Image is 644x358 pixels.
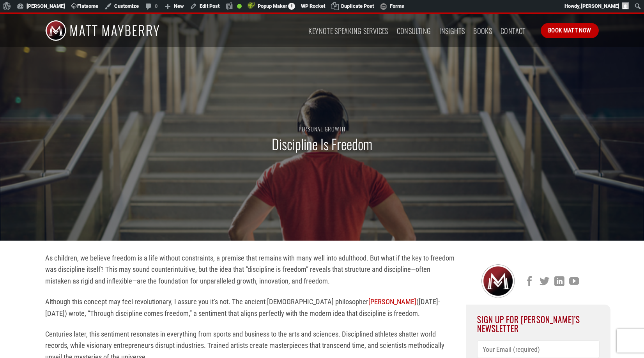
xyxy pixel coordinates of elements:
[540,276,549,287] a: Follow on Twitter
[397,24,431,38] a: Consulting
[439,24,465,38] a: Insights
[477,313,580,334] span: Sign Up For [PERSON_NAME]’s Newsletter
[237,4,242,9] div: Good
[272,135,372,153] h1: Discipline Is Freedom
[473,24,492,38] a: Books
[308,24,388,38] a: Keynote Speaking Services
[45,252,455,287] p: As children, we believe freedom is a life without constraints, a premise that remains with many w...
[45,14,159,47] img: Matt Mayberry
[554,276,564,287] a: Follow on LinkedIn
[548,26,591,35] span: Book Matt Now
[525,276,534,287] a: Follow on Facebook
[45,296,455,319] p: Although this concept may feel revolutionary, I assure you it’s not. The ancient [DEMOGRAPHIC_DAT...
[368,298,416,306] a: [PERSON_NAME]
[477,340,600,358] input: Your Email (required)
[569,276,579,287] a: Follow on YouTube
[581,3,619,9] span: [PERSON_NAME]
[541,23,599,38] a: Book Matt Now
[299,124,345,133] a: Personal Growth
[288,3,295,10] span: 1
[501,24,526,38] a: Contact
